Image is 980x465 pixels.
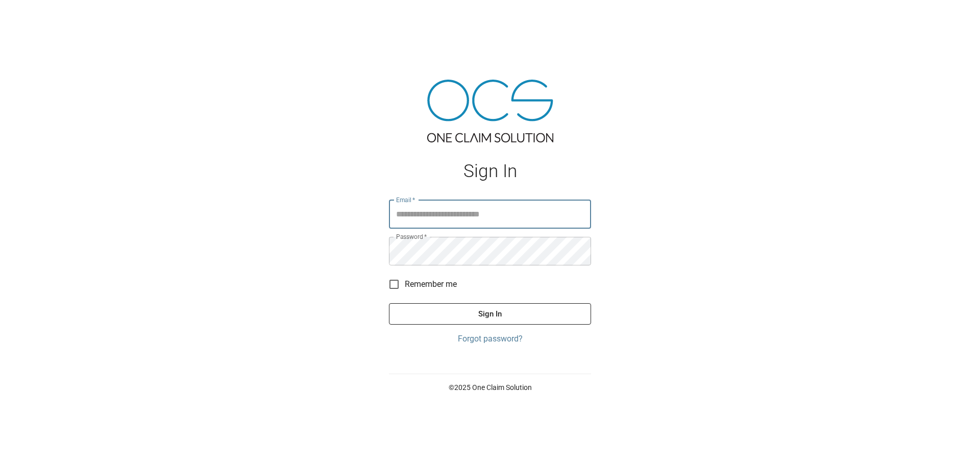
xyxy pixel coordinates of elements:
h1: Sign In [389,161,591,182]
img: ocs-logo-tra.png [427,80,553,142]
label: Password [396,232,427,241]
label: Email [396,195,415,204]
img: ocs-logo-white-transparent.png [12,6,53,27]
p: © 2025 One Claim Solution [389,382,591,393]
a: Forgot password? [389,333,591,345]
button: Sign In [389,303,591,325]
span: Remember me [405,278,457,290]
